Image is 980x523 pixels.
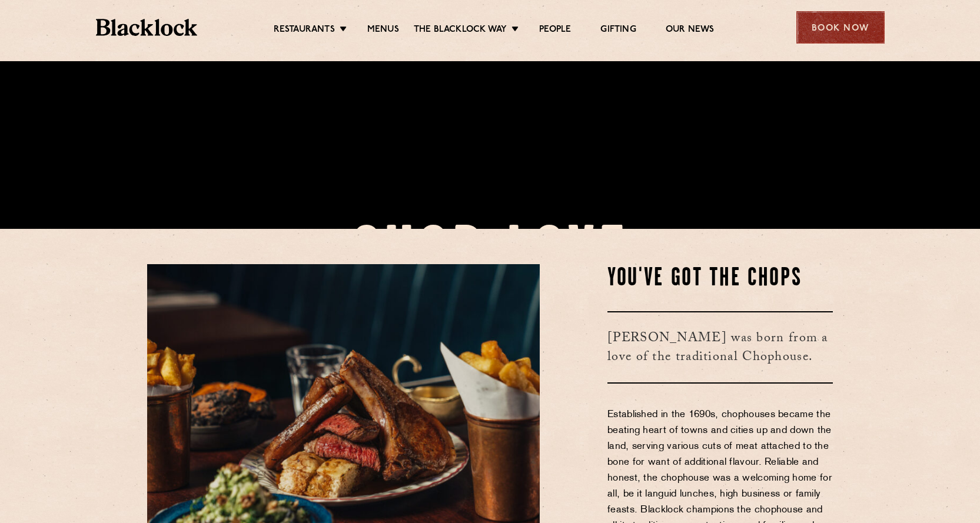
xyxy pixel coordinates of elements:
[607,264,833,294] h2: You've Got The Chops
[600,24,636,37] a: Gifting
[796,11,885,44] div: Book Now
[274,24,335,37] a: Restaurants
[96,19,198,36] img: BL_Textured_Logo-footer-cropped.svg
[414,24,507,37] a: The Blacklock Way
[607,311,833,384] h3: [PERSON_NAME] was born from a love of the traditional Chophouse.
[666,24,715,37] a: Our News
[539,24,571,37] a: People
[367,24,399,37] a: Menus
